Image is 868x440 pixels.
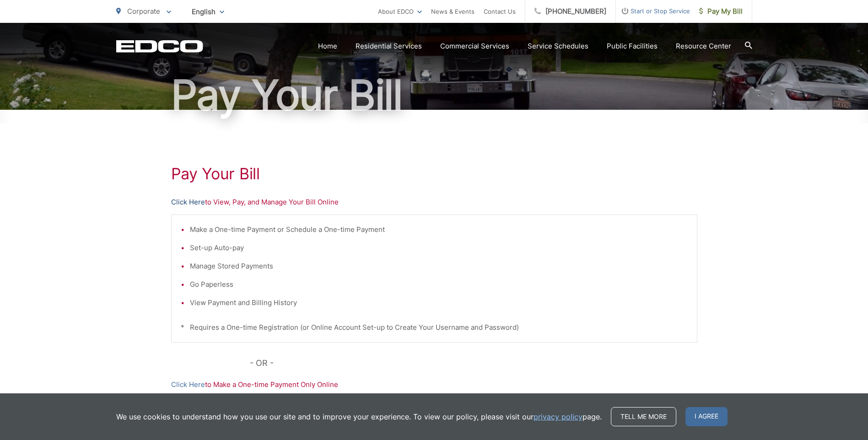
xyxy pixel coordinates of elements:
[171,165,697,183] h1: Pay Your Bill
[171,379,697,390] p: to Make a One-time Payment Only Online
[685,407,728,426] span: I agree
[607,41,658,52] a: Public Facilities
[534,411,582,422] a: privacy policy
[250,356,697,370] p: - OR -
[611,407,676,426] a: Tell me more
[676,41,731,52] a: Resource Center
[181,322,688,333] p: * Requires a One-time Registration (or Online Account Set-up to Create Your Username and Password)
[190,279,688,290] li: Go Paperless
[127,7,160,16] span: Corporate
[116,72,752,118] h1: Pay Your Bill
[378,6,422,17] a: About EDCO
[116,411,602,422] p: We use cookies to understand how you use our site and to improve your experience. To view our pol...
[171,197,205,208] a: Click Here
[190,224,688,235] li: Make a One-time Payment or Schedule a One-time Payment
[528,41,588,52] a: Service Schedules
[190,297,688,308] li: View Payment and Billing History
[484,6,516,17] a: Contact Us
[185,4,231,20] span: English
[440,41,509,52] a: Commercial Services
[699,6,743,17] span: Pay My Bill
[431,6,474,17] a: News & Events
[171,379,205,390] a: Click Here
[171,197,697,208] p: to View, Pay, and Manage Your Bill Online
[190,261,688,272] li: Manage Stored Payments
[190,242,688,253] li: Set-up Auto-pay
[356,41,422,52] a: Residential Services
[318,41,337,52] a: Home
[116,40,203,53] a: EDCD logo. Return to the homepage.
